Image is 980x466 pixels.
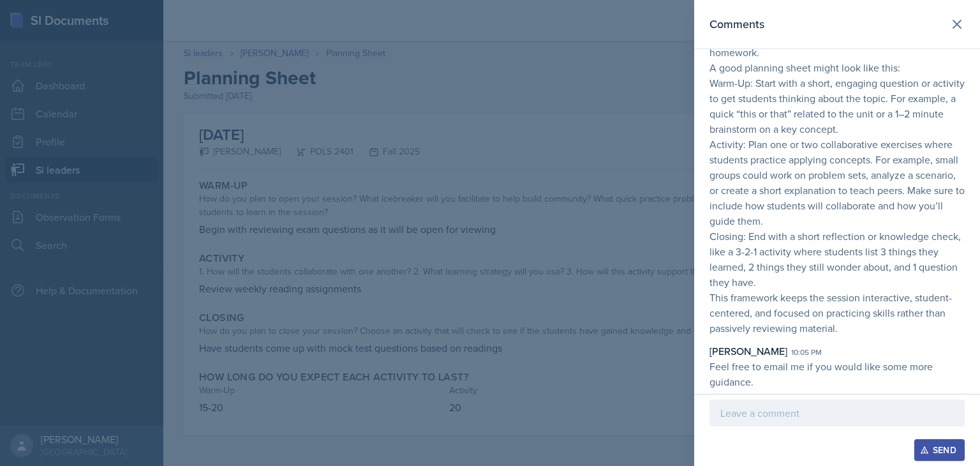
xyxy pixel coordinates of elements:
p: Feel free to email me if you would like some more guidance. [709,359,965,389]
p: This framework keeps the session interactive, student-centered, and focused on practicing skills ... [709,290,965,336]
div: 10:05 pm [791,347,822,358]
p: Closing: End with a short reflection or knowledge check, like a 3-2-1 activity where students lis... [709,229,965,290]
p: A good planning sheet might look like this: [709,60,965,75]
h2: Comments [709,15,764,33]
div: Send [923,445,956,455]
button: Send [914,439,965,461]
div: [PERSON_NAME] [709,343,787,359]
p: Warm-Up: Start with a short, engaging question or activity to get students thinking about the top... [709,75,965,137]
p: Activity: Plan one or two collaborative exercises where students practice applying concepts. For ... [709,137,965,229]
